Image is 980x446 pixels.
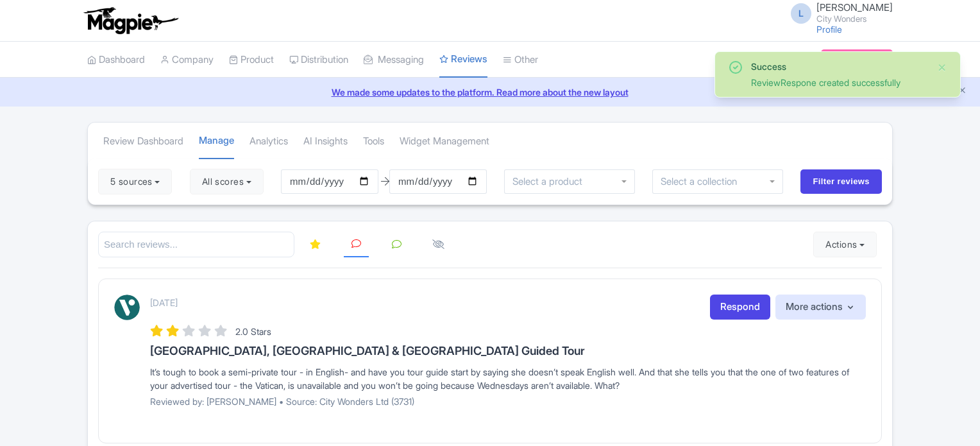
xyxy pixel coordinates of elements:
[160,42,214,78] a: Company
[816,1,893,13] span: [PERSON_NAME]
[937,60,947,75] button: Close
[775,295,866,320] button: More actions
[229,42,274,78] a: Product
[661,176,746,187] input: Select a collection
[512,176,589,187] input: Select a product
[98,232,294,258] input: Search reviews...
[503,42,538,78] a: Other
[400,124,489,159] a: Widget Management
[8,85,972,99] a: We made some updates to the platform. Read more about the new layout
[289,42,348,78] a: Distribution
[363,124,384,159] a: Tools
[816,24,842,35] a: Profile
[103,124,183,159] a: Review Dashboard
[783,3,893,23] a: L [PERSON_NAME] City Wonders
[150,345,866,357] h3: [GEOGRAPHIC_DATA], [GEOGRAPHIC_DATA] & [GEOGRAPHIC_DATA] Guided Tour
[249,124,288,159] a: Analytics
[150,365,866,392] div: It’s tough to book a semi-private tour - in English- and have you tour guide start by saying she ...
[813,232,877,257] button: Actions
[235,326,271,337] span: 2.0 Stars
[958,84,967,99] button: Close announcement
[439,42,487,78] a: Reviews
[114,295,140,320] img: Viator Logo
[751,76,927,89] div: ReviewRespone created successfully
[710,295,770,320] a: Respond
[364,42,424,78] a: Messaging
[190,169,264,194] button: All scores
[800,169,882,194] input: Filter reviews
[87,42,145,78] a: Dashboard
[81,6,180,35] img: logo-ab69f6fb50320c5b225c76a69d11143b.png
[816,15,893,23] small: City Wonders
[821,49,893,69] a: Subscription
[791,3,811,24] span: L
[751,60,927,73] div: Success
[199,123,234,160] a: Manage
[150,395,866,408] p: Reviewed by: [PERSON_NAME] • Source: City Wonders Ltd (3731)
[303,124,348,159] a: AI Insights
[150,296,178,309] p: [DATE]
[98,169,172,194] button: 5 sources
